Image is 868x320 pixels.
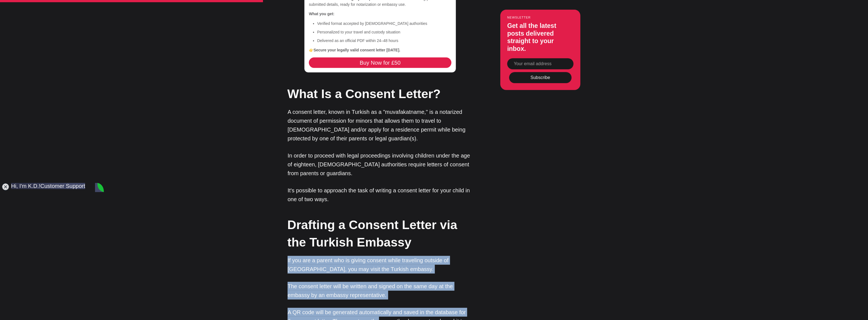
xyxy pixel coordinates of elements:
[317,21,427,26] span: Verified format accepted by [DEMOGRAPHIC_DATA] authorities
[309,12,335,16] strong: What you get:
[288,151,473,178] p: In order to proceed with legal proceedings involving children under the age of eighteen, [DEMOGRA...
[288,186,473,204] p: It's possible to approach the task of writing a consent letter for your child in one of two ways.
[288,107,473,143] p: A consent letter, known in Turkish as a "muvafakatname," is a notarized document of permission fo...
[317,38,398,43] span: Delivered as an official PDF within 24–48 hours
[288,282,473,300] p: The consent letter will be written and signed on the same day at the embassy by an embassy repres...
[507,22,574,53] h3: Get all the latest posts delivered straight to your inbox.
[314,48,400,52] strong: Secure your legally valid consent letter [DATE].
[287,85,472,103] h2: What Is a Consent Letter?
[309,48,314,52] span: 👉
[509,72,572,83] button: Subscribe
[507,16,574,19] small: Newsletter
[288,256,473,274] p: If you are a parent who is giving consent while traveling outside of [GEOGRAPHIC_DATA], you may v...
[317,30,400,34] span: Personalized to your travel and custody situation
[309,57,451,68] a: Buy Now for £50
[507,58,574,69] input: Your email address
[360,60,401,65] span: Buy Now for £50
[287,216,472,251] h2: Drafting a Consent Letter via the Turkish Embassy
